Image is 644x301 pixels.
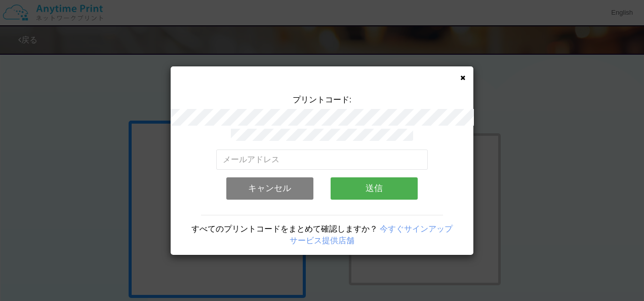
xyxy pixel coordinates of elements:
[191,224,378,233] span: すべてのプリントコードをまとめて確認しますか？
[380,224,453,233] a: 今すぐサインアップ
[226,177,313,200] button: キャンセル
[331,177,418,200] button: 送信
[293,95,351,104] span: プリントコード:
[290,236,354,245] a: サービス提供店舗
[216,149,428,170] input: メールアドレス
